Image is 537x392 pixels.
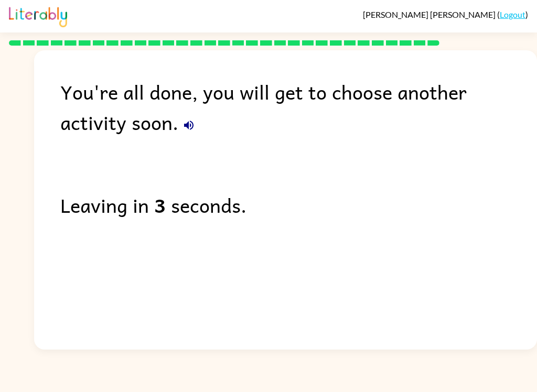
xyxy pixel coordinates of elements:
[9,4,67,27] img: Literably
[363,9,497,19] span: [PERSON_NAME] [PERSON_NAME]
[60,190,537,220] div: Leaving in seconds.
[60,77,537,137] div: You're all done, you will get to choose another activity soon.
[154,190,166,220] b: 3
[500,9,525,19] a: Logout
[363,9,528,19] div: ( )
